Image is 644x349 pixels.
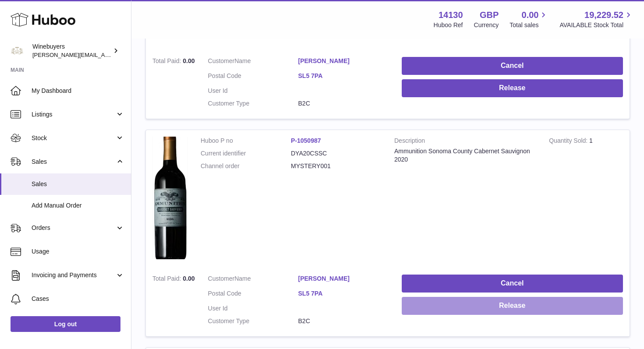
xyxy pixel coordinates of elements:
[394,137,536,147] strong: Description
[32,180,124,188] span: Sales
[584,9,623,21] span: 19,229.52
[510,9,548,29] a: 0.00 Total sales
[559,9,633,29] a: 19,229.52 AVAILABLE Stock Total
[542,130,630,268] td: 1
[298,275,389,283] a: [PERSON_NAME]
[201,137,291,145] dt: Huboo P no
[439,9,463,21] strong: 14130
[32,87,124,95] span: My Dashboard
[291,137,321,144] a: P-1050987
[208,99,298,108] dt: Customer Type
[208,275,298,285] dt: Name
[474,21,499,29] div: Currency
[208,57,235,64] span: Customer
[32,247,124,256] span: Usage
[480,9,499,21] strong: GBP
[32,295,124,303] span: Cases
[291,162,381,170] dd: MYSTERY001
[559,21,633,29] span: AVAILABLE Stock Total
[298,57,389,65] a: [PERSON_NAME]
[402,297,623,315] button: Release
[11,316,120,332] a: Log out
[394,147,536,164] div: Ammunition Sonoma County Cabernet Sauvignon 2020
[32,134,115,142] span: Stock
[298,317,389,325] dd: B2C
[208,275,235,282] span: Customer
[208,317,298,325] dt: Customer Type
[208,289,298,300] dt: Postal Code
[291,149,381,158] dd: DYA20CSSC
[298,99,389,108] dd: B2C
[298,72,389,80] a: SL5 7PA
[208,72,298,82] dt: Postal Code
[32,110,115,119] span: Listings
[32,51,176,58] span: [PERSON_NAME][EMAIL_ADDRESS][DOMAIN_NAME]
[152,275,183,284] strong: Total Paid
[152,137,188,260] img: 1752081813.png
[208,304,298,313] dt: User Id
[208,57,298,67] dt: Name
[183,275,195,282] span: 0.00
[32,158,115,166] span: Sales
[32,42,111,59] div: Winebuyers
[152,57,183,67] strong: Total Paid
[32,271,115,279] span: Invoicing and Payments
[522,9,539,21] span: 0.00
[32,201,124,210] span: Add Manual Order
[402,57,623,75] button: Cancel
[201,162,291,170] dt: Channel order
[402,275,623,293] button: Cancel
[434,21,463,29] div: Huboo Ref
[549,137,589,146] strong: Quantity Sold
[510,21,548,29] span: Total sales
[208,87,298,95] dt: User Id
[201,149,291,158] dt: Current identifier
[32,224,115,232] span: Orders
[183,57,195,64] span: 0.00
[11,44,24,57] img: peter@winebuyers.com
[298,289,389,298] a: SL5 7PA
[402,79,623,97] button: Release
